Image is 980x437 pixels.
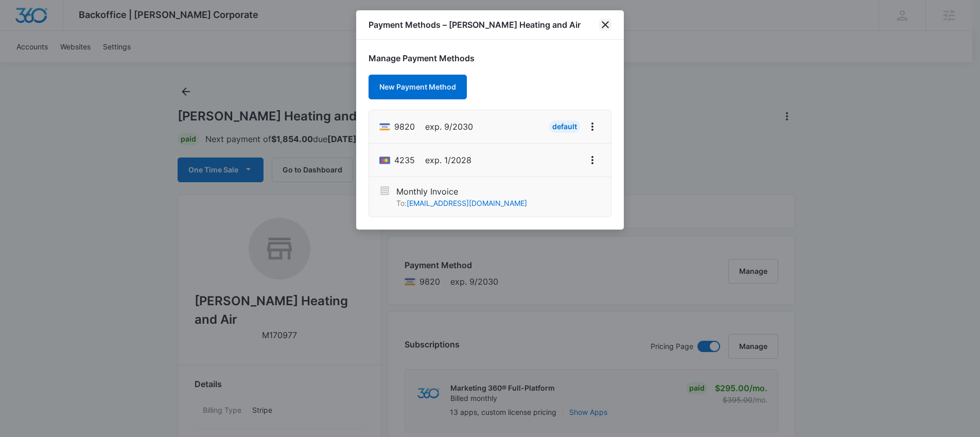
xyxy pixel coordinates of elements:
[407,199,527,207] a: [EMAIL_ADDRESS][DOMAIN_NAME]
[396,198,527,208] p: To:
[425,120,473,133] span: exp. 9/2030
[369,75,467,99] button: New Payment Method
[549,120,580,133] div: Default
[584,152,601,168] button: View More
[394,120,415,133] span: Visa ending with
[394,154,415,166] span: Mastercard ending with
[396,185,527,198] p: Monthly Invoice
[369,19,581,31] h1: Payment Methods – [PERSON_NAME] Heating and Air
[599,19,611,31] button: close
[425,154,471,166] span: exp. 1/2028
[369,52,611,64] h1: Manage Payment Methods
[584,118,601,135] button: View More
